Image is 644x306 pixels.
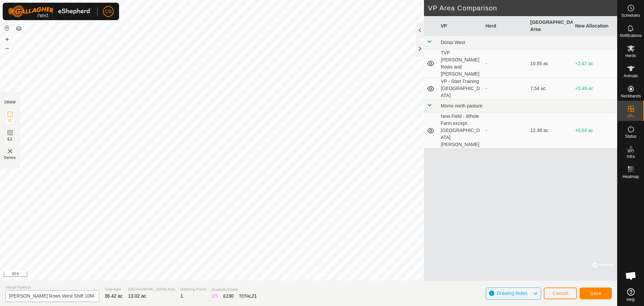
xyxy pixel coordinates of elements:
[3,35,11,43] button: +
[4,100,16,105] div: DRAW
[252,293,257,299] span: 21
[621,266,641,286] div: Open chat
[528,49,573,78] td: 10.55 ac
[212,287,257,293] span: Available Points
[228,293,234,299] span: 30
[573,78,618,99] td: +5.49 ac
[624,74,638,78] span: Animals
[625,134,636,138] span: Status
[544,288,577,299] button: Cancel
[3,24,11,32] button: Reset Map
[428,4,617,12] h2: VP Area Comparison
[441,40,465,45] span: Doras West
[223,293,234,300] div: EZ
[627,114,634,118] span: VPs
[528,78,573,99] td: 7.54 ac
[215,293,218,299] span: 5
[15,25,23,33] button: Map Layers
[3,44,11,52] button: –
[6,147,14,155] img: VP
[620,34,642,38] span: Notifications
[497,291,527,296] span: Drawing Rules
[627,298,635,302] span: Help
[105,293,123,299] span: 36.42 ac
[528,113,573,148] td: 12.38 ac
[486,60,525,67] div: -
[625,54,636,58] span: Herds
[282,272,307,278] a: Privacy Policy
[5,285,99,290] span: Virtual Paddock
[212,293,218,300] div: IZ
[528,16,573,36] th: [GEOGRAPHIC_DATA] Area
[4,155,16,160] span: Delete
[8,118,12,123] span: IZ
[239,293,257,300] div: TOTAL
[590,291,601,296] span: Save
[552,291,568,296] span: Cancel
[486,85,525,92] div: -
[573,49,618,78] td: +2.47 ac
[618,286,644,304] a: Help
[573,113,618,148] td: +0.64 ac
[105,287,123,292] span: Total Area
[180,293,183,299] span: 1
[438,113,483,148] td: New Field - Whole Farm except [GEOGRAPHIC_DATA][PERSON_NAME]
[180,287,206,292] span: Watering Points
[580,288,612,299] button: Save
[441,103,483,108] span: Moms north pasture
[128,287,175,292] span: [GEOGRAPHIC_DATA] Area
[438,49,483,78] td: TVP [PERSON_NAME] Rows and [PERSON_NAME]
[8,137,13,142] span: EZ
[483,16,528,36] th: Herd
[438,16,483,36] th: VP
[128,293,146,299] span: 13.02 ac
[627,155,635,159] span: Infra
[315,272,335,278] a: Contact Us
[105,8,111,15] span: CB
[486,127,525,134] div: -
[573,16,618,36] th: New Allocation
[621,13,640,17] span: Schedules
[8,5,92,17] img: Gallagher Logo
[438,78,483,99] td: VP - Start Training [GEOGRAPHIC_DATA]
[623,175,639,179] span: Heatmap
[621,94,641,98] span: Neckbands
